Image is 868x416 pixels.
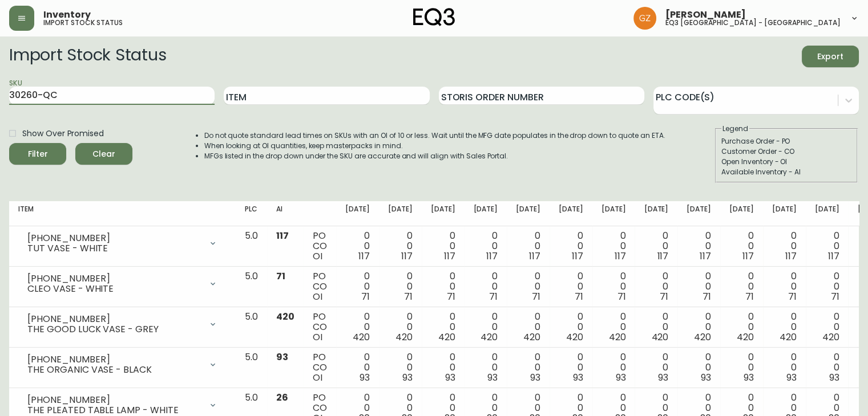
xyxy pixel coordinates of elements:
span: OI [313,371,322,384]
span: 93 [701,371,711,384]
div: 0 0 [644,271,668,302]
span: 117 [657,250,668,263]
span: 93 [276,350,288,364]
span: 93 [487,371,498,384]
div: 0 0 [687,271,711,302]
li: When looking at OI quantities, keep masterpacks in mind. [204,141,665,151]
div: Customer Order - CO [721,146,851,157]
div: 0 0 [559,312,583,342]
div: 0 0 [345,352,370,383]
div: 0 0 [729,352,754,383]
span: 93 [402,371,413,384]
div: 0 0 [687,312,711,342]
legend: Legend [721,124,749,134]
th: [DATE] [379,201,422,226]
th: [DATE] [635,201,677,226]
span: 71 [830,290,839,303]
div: 0 0 [473,231,498,262]
span: 93 [616,371,626,384]
span: 117 [615,250,626,263]
div: 0 0 [601,312,626,342]
span: [PERSON_NAME] [665,10,746,19]
div: 0 0 [388,352,413,383]
div: 0 0 [772,352,797,383]
th: Item [9,201,236,226]
div: Available Inventory - AI [721,167,851,177]
span: Inventory [43,10,91,19]
span: 420 [566,331,583,344]
div: PO CO [313,271,327,302]
li: MFGs listed in the drop down under the SKU are accurate and will align with Sales Portal. [204,151,665,161]
span: 420 [481,331,498,344]
div: 0 0 [601,352,626,383]
span: 71 [447,290,455,303]
span: 93 [786,371,797,384]
th: AI [267,201,304,226]
div: PO CO [313,231,327,262]
div: 0 0 [559,231,583,262]
div: 0 0 [687,352,711,383]
div: 0 0 [815,312,839,342]
div: [PHONE_NUMBER] [27,395,201,405]
span: 93 [445,371,455,384]
div: 0 0 [729,231,754,262]
div: 0 0 [729,312,754,342]
span: 117 [358,250,370,263]
th: [DATE] [677,201,720,226]
div: PO CO [313,312,327,342]
div: [PHONE_NUMBER] [27,274,201,284]
img: 78875dbee59462ec7ba26e296000f7de [633,7,656,30]
div: [PHONE_NUMBER]TUT VASE - WHITE [18,231,227,256]
div: 0 0 [388,231,413,262]
button: Clear [75,143,132,165]
div: [PHONE_NUMBER]THE ORGANIC VASE - BLACK [18,352,227,377]
span: 117 [529,250,540,263]
span: Show Over Promised [22,128,104,140]
div: 0 0 [815,271,839,302]
td: 5.0 [236,348,267,388]
li: Do not quote standard lead times on SKUs with an OI of 10 or less. Wait until the MFG date popula... [204,130,665,141]
div: 0 0 [345,312,370,342]
div: 0 0 [431,312,455,342]
th: [DATE] [336,201,379,226]
span: 420 [651,331,668,344]
button: Filter [9,143,66,165]
span: 71 [788,290,797,303]
span: 117 [742,250,754,263]
th: PLC [236,201,267,226]
th: [DATE] [422,201,465,226]
div: 0 0 [601,231,626,262]
span: 71 [276,270,285,283]
span: 71 [703,290,711,303]
span: 93 [658,371,668,384]
span: 420 [438,331,455,344]
span: 420 [694,331,711,344]
div: 0 0 [431,352,455,383]
span: OI [313,331,322,344]
div: 0 0 [644,231,668,262]
span: OI [313,250,322,263]
span: 420 [737,331,754,344]
div: 0 0 [473,312,498,342]
th: [DATE] [763,201,806,226]
div: [PHONE_NUMBER]THE GOOD LUCK VASE - GREY [18,312,227,337]
div: 0 0 [431,271,455,302]
span: 93 [573,371,583,384]
td: 5.0 [236,307,267,348]
div: THE ORGANIC VASE - BLACK [27,365,201,375]
div: THE GOOD LUCK VASE - GREY [27,324,201,335]
span: OI [313,290,322,303]
span: 420 [822,331,839,344]
span: 71 [489,290,498,303]
span: 71 [404,290,413,303]
span: 420 [395,331,413,344]
span: 117 [444,250,455,263]
span: 420 [609,331,626,344]
span: 93 [744,371,754,384]
div: 0 0 [644,352,668,383]
div: 0 0 [516,352,540,383]
div: [PHONE_NUMBER] [27,314,201,324]
div: 0 0 [687,231,711,262]
span: 420 [780,331,797,344]
div: 0 0 [431,231,455,262]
